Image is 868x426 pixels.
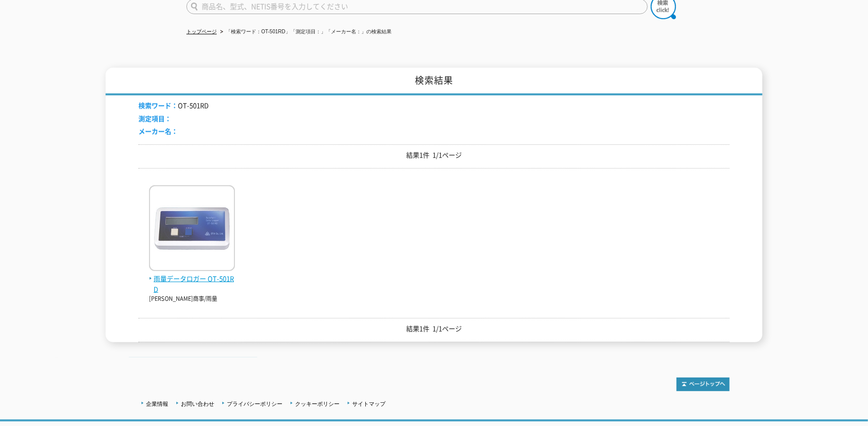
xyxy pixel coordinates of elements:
a: トップページ [186,29,217,34]
a: お問い合わせ [181,401,214,407]
h1: 検索結果 [106,68,762,95]
p: 結果1件 1/1ページ [138,150,730,161]
a: サイトマップ [352,401,385,407]
img: OT-501RD [149,185,235,274]
p: [PERSON_NAME]商事/雨量 [149,295,235,303]
span: 測定項目： [138,114,171,123]
span: 雨量データロガー OT-501RD [149,274,235,295]
span: 検索ワード： [138,100,178,110]
span: メーカー名： [138,126,178,136]
a: 雨量データロガー OT-501RD [149,263,235,294]
li: OT-501RD [138,100,209,111]
a: クッキーポリシー [295,401,340,407]
p: 結果1件 1/1ページ [138,324,730,334]
img: トップページへ [677,378,730,391]
li: 「検索ワード：OT-501RD」「測定項目：」「メーカー名：」の検索結果 [218,27,392,37]
a: 企業情報 [146,401,168,407]
a: プライバシーポリシー [227,401,282,407]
